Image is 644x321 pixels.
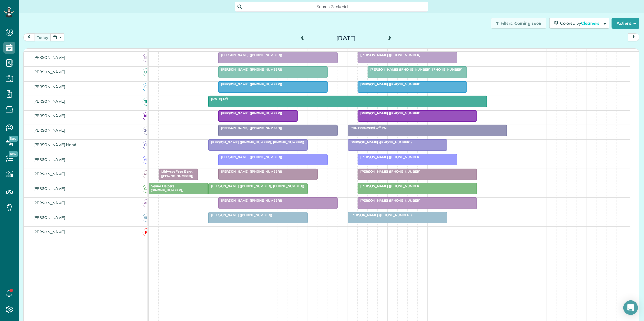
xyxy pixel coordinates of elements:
[208,97,228,101] span: [DATE] Off
[308,35,384,41] h2: [DATE]
[34,33,51,41] button: today
[143,112,151,120] span: KD
[32,172,67,176] span: [PERSON_NAME]
[149,50,160,55] span: 7am
[32,201,67,205] span: [PERSON_NAME]
[148,184,183,197] span: Senior Helpers ([PHONE_NUMBER], [PHONE_NUMBER])
[560,21,601,26] span: Colored by
[357,184,422,188] span: [PERSON_NAME] ([PHONE_NUMBER])
[143,228,151,236] span: JP
[228,50,239,55] span: 9am
[514,21,542,26] span: Coming soon
[357,155,422,159] span: [PERSON_NAME] ([PHONE_NUMBER])
[428,50,438,55] span: 2pm
[143,127,151,135] span: SC
[628,33,639,41] button: next
[388,50,398,55] span: 1pm
[367,67,464,72] span: [PERSON_NAME] ([PHONE_NUMBER], [PHONE_NUMBER])
[208,140,305,144] span: [PERSON_NAME] ([PHONE_NUMBER], [PHONE_NUMBER])
[32,55,67,60] span: [PERSON_NAME]
[143,185,151,193] span: CA
[348,50,361,55] span: 12pm
[32,142,78,147] span: [PERSON_NAME] Hand
[549,18,609,29] button: Colored byCleaners
[143,83,151,91] span: CT
[357,198,422,203] span: [PERSON_NAME] ([PHONE_NUMBER])
[348,213,412,217] span: [PERSON_NAME] ([PHONE_NUMBER])
[32,69,67,74] span: [PERSON_NAME]
[547,50,558,55] span: 5pm
[218,111,283,115] span: [PERSON_NAME] ([PHONE_NUMBER])
[32,128,67,133] span: [PERSON_NAME]
[32,230,67,234] span: [PERSON_NAME]
[348,140,412,144] span: [PERSON_NAME] ([PHONE_NUMBER])
[623,300,638,315] div: Open Intercom Messenger
[218,198,283,203] span: [PERSON_NAME] ([PHONE_NUMBER])
[467,50,478,55] span: 3pm
[9,136,18,142] span: New
[143,98,151,106] span: TM
[143,68,151,76] span: CM
[357,111,422,115] span: [PERSON_NAME] ([PHONE_NUMBER])
[308,50,322,55] span: 11am
[208,213,273,217] span: [PERSON_NAME] ([PHONE_NUMBER])
[32,113,67,118] span: [PERSON_NAME]
[143,156,151,164] span: AM
[143,199,151,207] span: AH
[32,84,67,89] span: [PERSON_NAME]
[9,151,18,157] span: New
[357,53,422,57] span: [PERSON_NAME] ([PHONE_NUMBER])
[357,82,422,86] span: [PERSON_NAME] ([PHONE_NUMBER])
[218,67,283,72] span: [PERSON_NAME] ([PHONE_NUMBER])
[23,33,35,41] button: prev
[32,157,67,162] span: [PERSON_NAME]
[501,21,514,26] span: Filters:
[143,170,151,178] span: VM
[143,214,151,222] span: SM
[218,126,283,130] span: [PERSON_NAME] ([PHONE_NUMBER])
[348,126,387,130] span: PRC Requested Off PM
[32,186,67,191] span: [PERSON_NAME]
[268,50,282,55] span: 10am
[357,169,422,174] span: [PERSON_NAME] ([PHONE_NUMBER])
[587,50,598,55] span: 6pm
[143,54,151,62] span: ND
[188,50,200,55] span: 8am
[143,141,151,149] span: CH
[158,169,194,178] span: Midwest Food Bank ([PHONE_NUMBER])
[32,99,67,104] span: [PERSON_NAME]
[208,184,305,188] span: [PERSON_NAME] ([PHONE_NUMBER], [PHONE_NUMBER])
[218,155,283,159] span: [PERSON_NAME] ([PHONE_NUMBER])
[32,215,67,220] span: [PERSON_NAME]
[218,53,283,57] span: [PERSON_NAME] ([PHONE_NUMBER])
[218,169,283,174] span: [PERSON_NAME] ([PHONE_NUMBER])
[612,18,639,29] button: Actions
[581,21,600,26] span: Cleaners
[218,82,283,86] span: [PERSON_NAME] ([PHONE_NUMBER])
[507,50,518,55] span: 4pm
